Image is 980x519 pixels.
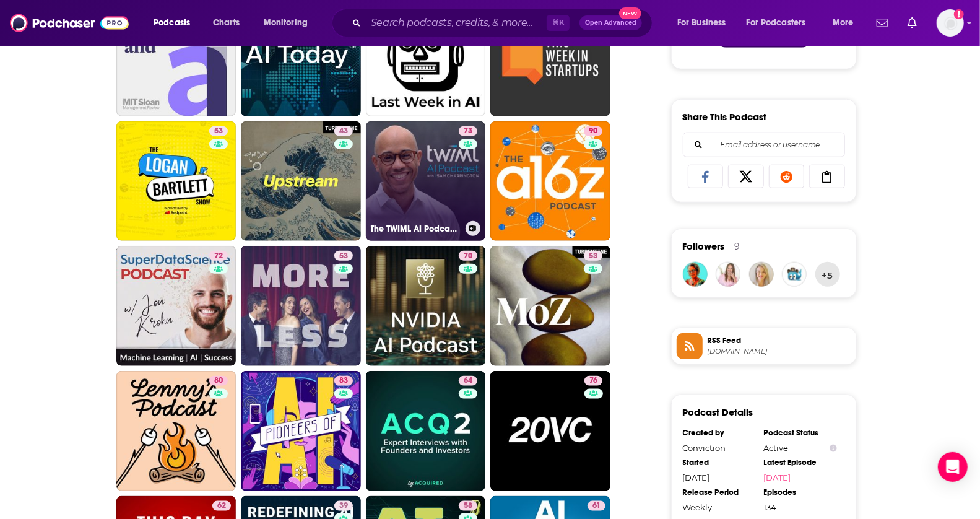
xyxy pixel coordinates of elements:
a: 80 [209,376,228,386]
img: SairMcKee [683,262,708,287]
a: 64 [366,371,486,491]
span: Podcasts [154,14,190,32]
a: Charts [205,13,247,33]
div: Episodes [764,487,837,497]
input: Email address or username... [693,133,835,157]
div: 134 [764,502,837,512]
button: open menu [145,13,206,33]
a: 76 [584,376,602,386]
img: Podchaser - Follow, Share and Rate Podcasts [10,11,129,35]
a: 83 [241,371,361,491]
button: Open AdvancedNew [579,15,642,30]
span: New [619,7,641,19]
button: Show profile menu [937,9,964,37]
button: +5 [815,262,840,287]
a: 53 [584,251,602,261]
svg: Add a profile image [954,9,964,19]
span: 64 [464,375,472,387]
a: RSS Feed[DOMAIN_NAME] [677,333,851,359]
button: Show Info [830,443,837,453]
span: 70 [464,250,472,263]
a: 90 [490,121,610,242]
span: Open Advanced [585,20,636,26]
div: Conviction [683,443,756,453]
a: 61 [588,501,605,511]
span: ⌘ K [547,15,570,31]
span: Followers [683,240,725,252]
span: 43 [339,125,348,137]
span: 53 [214,125,223,137]
span: Charts [213,14,240,32]
a: 53 [241,246,361,366]
div: Search followers [683,133,845,157]
a: Show notifications dropdown [903,12,922,33]
h3: Podcast Details [683,406,753,418]
span: 72 [214,250,223,263]
span: 39 [339,500,348,512]
span: 83 [339,375,348,387]
span: Logged in as jacruz [937,9,964,37]
span: 62 [217,500,226,512]
a: Share on Reddit [769,165,805,188]
a: 90 [584,126,602,136]
span: For Business [677,14,726,32]
a: 43 [334,126,353,136]
div: Podcast Status [764,428,837,438]
div: Started [683,458,756,468]
span: 73 [464,125,472,137]
div: Weekly [683,502,756,512]
div: Latest Episode [764,458,837,468]
span: Monitoring [264,14,308,32]
div: Active [764,443,837,453]
span: 61 [592,500,601,512]
img: madelaine.coates [749,262,774,287]
a: 73The TWIML AI Podcast (formerly This Week in Machine Learning & Artificial Intelligence) [366,121,486,242]
div: Release Period [683,487,756,497]
a: 53 [116,121,236,242]
button: open menu [739,13,824,33]
a: 72 [116,246,236,366]
span: RSS Feed [708,335,851,346]
a: 72 [209,251,228,261]
input: Search podcasts, credits, & more... [366,13,547,33]
img: User Profile [937,9,964,37]
button: open menu [669,13,742,33]
div: 9 [735,241,740,252]
a: 64 [459,376,477,386]
a: 73 [459,126,477,136]
img: bulleit_whale_pod [782,262,807,287]
div: Created by [683,428,756,438]
span: 58 [464,500,472,512]
a: 53 [490,246,610,366]
a: Copy Link [809,165,845,188]
a: Share on Facebook [688,165,724,188]
button: open menu [255,13,324,33]
span: 53 [339,250,348,263]
h3: The TWIML AI Podcast (formerly This Week in Machine Learning & Artificial Intelligence) [371,224,461,234]
a: 53 [334,251,353,261]
a: 58 [459,501,477,511]
a: 39 [334,501,353,511]
a: 70 [459,251,477,261]
a: Show notifications dropdown [872,12,893,33]
span: 80 [214,375,223,387]
a: 83 [334,376,353,386]
span: 53 [589,250,597,263]
span: 76 [589,375,597,387]
a: 70 [366,246,486,366]
a: [DATE] [764,473,837,482]
a: 76 [490,371,610,491]
a: Share on X/Twitter [728,165,764,188]
a: 80 [116,371,236,491]
span: More [833,14,854,32]
a: 62 [212,501,231,511]
img: prwmegan [716,262,740,287]
button: open menu [824,13,869,33]
div: Search podcasts, credits, & more... [344,9,664,37]
a: 43 [241,121,361,242]
a: 53 [209,126,228,136]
